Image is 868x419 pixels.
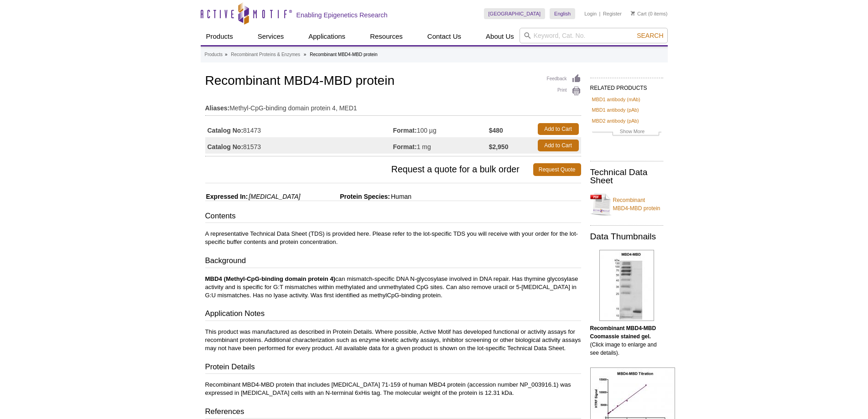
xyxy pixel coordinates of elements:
td: 81573 [205,137,393,154]
strong: Catalog No: [208,143,244,151]
a: Applications [303,28,351,45]
a: Request Quote [533,163,581,176]
a: Feedback [547,74,581,84]
a: Recombinant MBD4-MBD protein [590,191,663,218]
li: (0 items) [631,8,668,19]
input: Keyword, Cat. No. [520,28,668,43]
a: Cart [631,10,647,17]
img: Your Cart [631,11,635,16]
strong: $2,950 [489,143,509,151]
span: Search [637,32,663,39]
a: Products [205,51,223,59]
strong: $480 [489,126,503,134]
p: A representative Technical Data Sheet (TDS) is provided here. Please refer to the lot-specific TD... [205,230,581,246]
a: Resources [364,28,408,45]
p: (Click image to enlarge and see details). [590,324,663,357]
h3: Application Notes [205,308,581,321]
h2: Technical Data Sheet [590,168,663,185]
b: Recombinant MBD4-MBD Coomassie stained gel. [590,325,656,340]
span: Protein Species: [302,193,390,200]
a: Register [603,10,622,17]
a: Add to Cart [538,140,579,151]
a: About Us [480,28,520,45]
h3: Contents [205,211,581,223]
td: 100 µg [393,121,489,137]
h3: References [205,406,581,419]
li: | [599,8,601,19]
a: [GEOGRAPHIC_DATA] [484,8,546,19]
button: Search [634,31,666,40]
h2: Data Thumbnails [590,233,663,241]
a: Print [547,86,581,96]
a: Add to Cart [538,123,579,135]
td: Methyl-CpG-binding domain protein 4, MED1 [205,98,581,113]
a: Services [252,28,290,45]
li: » [225,52,228,57]
p: can mismatch-specific DNA N-glycosylase involved in DNA repair. Has thymine glycosylase activity ... [205,275,581,300]
a: Login [584,10,597,17]
a: Recombinant Proteins & Enzymes [231,51,300,59]
img: MBD4-MBD Coomassie gel [599,250,654,321]
a: MBD1 antibody (pAb) [592,106,639,114]
span: Human [390,193,411,200]
p: This product was manufactured as described in Protein Details. Where possible, Active Motif has d... [205,328,581,352]
a: Products [201,28,239,45]
strong: Format: [393,126,417,134]
a: MBD1 antibody (mAb) [592,95,640,103]
span: Expressed In: [205,193,248,200]
strong: MBD4 (Methyl-CpG-binding domain protein 4) [205,275,336,282]
span: Request a quote for a bulk order [205,163,533,176]
h2: Enabling Epigenetics Research [296,11,388,19]
h3: Protein Details [205,362,581,374]
a: MBD2 antibody (pAb) [592,117,639,125]
td: 81473 [205,121,393,137]
i: [MEDICAL_DATA] [249,193,300,200]
strong: Aliases: [205,104,230,112]
a: English [550,8,575,19]
a: Contact Us [422,28,467,45]
h1: Recombinant MBD4-MBD protein [205,74,581,89]
p: Recombinant MBD4-MBD protein that includes [MEDICAL_DATA] 71-159 of human MBD4 protein (accession... [205,381,581,397]
h2: RELATED PRODUCTS [590,78,663,94]
a: Show More [592,127,661,138]
strong: Format: [393,143,417,151]
td: 1 mg [393,137,489,154]
li: » [304,52,307,57]
strong: Catalog No: [208,126,244,134]
li: Recombinant MBD4-MBD protein [310,52,377,57]
h3: Background [205,255,581,268]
